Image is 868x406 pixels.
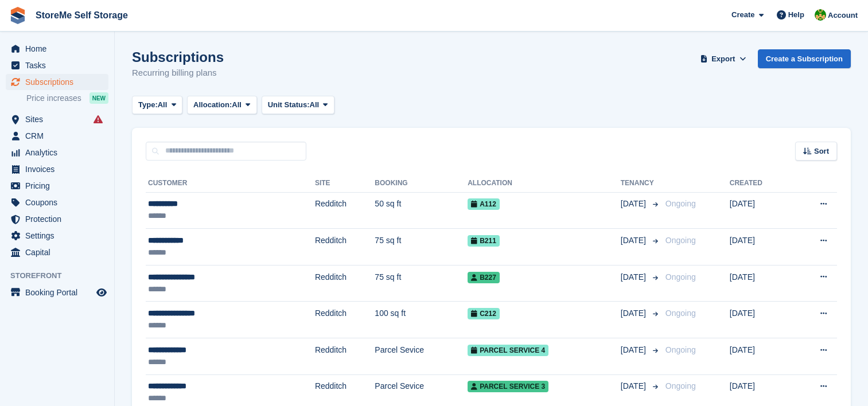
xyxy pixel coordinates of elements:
[375,174,468,193] th: Booking
[730,302,792,338] td: [DATE]
[468,381,548,392] span: Parcel Service 3
[158,99,168,111] span: All
[730,265,792,302] td: [DATE]
[375,302,468,338] td: 100 sq ft
[25,145,94,161] span: Analytics
[6,284,108,300] a: menu
[6,74,108,90] a: menu
[31,6,133,25] a: StoreMe Self Storage
[375,265,468,302] td: 75 sq ft
[138,99,158,111] span: Type:
[828,10,858,21] span: Account
[315,174,375,193] th: Site
[6,228,108,244] a: menu
[665,345,696,354] span: Ongoing
[468,235,500,247] span: B211
[268,99,310,111] span: Unit Status:
[315,192,375,229] td: Redditch
[468,345,548,356] span: Parcel Service 4
[315,265,375,302] td: Redditch
[232,99,242,111] span: All
[193,99,232,111] span: Allocation:
[621,307,648,319] span: [DATE]
[315,338,375,375] td: Redditch
[132,49,224,65] h1: Subscriptions
[375,229,468,266] td: 75 sq ft
[621,344,648,356] span: [DATE]
[6,145,108,161] a: menu
[10,270,114,282] span: Storefront
[468,174,621,193] th: Allocation
[665,236,696,245] span: Ongoing
[310,99,320,111] span: All
[25,57,94,73] span: Tasks
[6,178,108,194] a: menu
[26,92,108,104] a: Price increases NEW
[730,174,792,193] th: Created
[146,174,315,193] th: Customer
[25,194,94,210] span: Coupons
[621,380,648,392] span: [DATE]
[6,57,108,73] a: menu
[730,338,792,375] td: [DATE]
[758,49,851,68] a: Create a Subscription
[315,229,375,266] td: Redditch
[132,96,182,115] button: Type: All
[25,74,94,90] span: Subscriptions
[6,161,108,177] a: menu
[6,111,108,127] a: menu
[25,244,94,260] span: Capital
[468,198,500,210] span: A112
[89,92,108,104] div: NEW
[731,9,754,21] span: Create
[6,194,108,210] a: menu
[375,338,468,375] td: Parcel Sevice
[6,128,108,144] a: menu
[25,211,94,227] span: Protection
[375,192,468,229] td: 50 sq ft
[621,198,648,210] span: [DATE]
[25,41,94,57] span: Home
[665,272,696,282] span: Ongoing
[26,93,81,104] span: Price increases
[468,308,500,319] span: C212
[711,53,735,65] span: Export
[25,128,94,144] span: CRM
[262,96,334,115] button: Unit Status: All
[698,49,749,68] button: Export
[25,284,94,300] span: Booking Portal
[6,41,108,57] a: menu
[665,381,696,391] span: Ongoing
[788,9,804,21] span: Help
[6,244,108,260] a: menu
[665,199,696,208] span: Ongoing
[6,211,108,227] a: menu
[9,7,26,24] img: stora-icon-8386f47178a22dfd0bd8f6a31ec36ba5ce8667c1dd55bd0f319d3a0aa187defe.svg
[94,115,103,124] i: Smart entry sync failures have occurred
[665,309,696,318] span: Ongoing
[730,192,792,229] td: [DATE]
[25,228,94,244] span: Settings
[468,272,500,283] span: B227
[95,286,108,299] a: Preview store
[814,146,829,157] span: Sort
[25,178,94,194] span: Pricing
[621,271,648,283] span: [DATE]
[315,302,375,338] td: Redditch
[25,161,94,177] span: Invoices
[187,96,257,115] button: Allocation: All
[621,174,661,193] th: Tenancy
[25,111,94,127] span: Sites
[621,235,648,247] span: [DATE]
[132,67,224,80] p: Recurring billing plans
[815,9,826,21] img: StorMe
[730,229,792,266] td: [DATE]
